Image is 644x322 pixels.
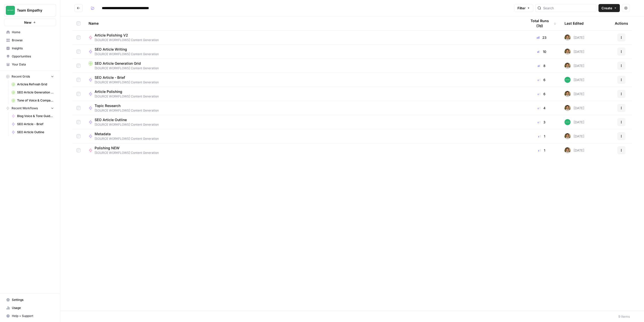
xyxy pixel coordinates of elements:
[95,136,159,141] span: [SOURCE WORKFLOWS] Content Generation
[74,4,83,12] button: Go back
[4,304,56,312] a: Usage
[12,30,54,34] span: Home
[4,60,56,68] a: Your Data
[4,73,56,80] button: Recent Grids
[4,52,56,60] a: Opportunities
[4,44,56,52] a: Insights
[95,131,155,136] span: Metadata
[565,133,571,139] img: 9peqd3ak2lieyojmlm10uxo82l57
[89,89,519,99] a: Article Polishing[SOURCE WORKFLOWS] Content Generation
[565,105,584,111] div: [DATE]
[527,105,556,111] div: 4
[565,49,571,55] img: 9peqd3ak2lieyojmlm10uxo82l57
[527,134,556,139] div: 1
[565,105,571,111] img: 9peqd3ak2lieyojmlm10uxo82l57
[517,6,526,11] span: Filter
[9,120,56,128] a: SEO Article - Brief
[4,312,56,320] button: Help + Support
[4,28,56,36] a: Home
[9,96,56,104] a: Tone of Voice & Company Research
[565,91,571,97] img: 9peqd3ak2lieyojmlm10uxo82l57
[4,296,56,304] a: Settings
[12,62,54,67] span: Your Data
[9,112,56,120] a: Blog Voice & Tone Guidelines
[17,122,54,126] span: SEO Article - Brief
[89,75,519,85] a: SEO Article - Brief[SOURCE WORKFLOWS] Content Generation
[565,119,571,125] img: wwg0kvabo36enf59sssm51gfoc5r
[598,4,620,12] button: Create
[24,20,31,25] span: New
[89,33,519,42] a: Article Polishing V2[SOURCE WORKFLOWS] Content Generation
[9,80,56,88] a: Articles Refresh Grid
[12,46,54,51] span: Insights
[17,90,54,95] span: SEO Article Generation Grid - Smart Access
[12,38,54,43] span: Browse
[527,91,556,96] div: 6
[4,36,56,44] a: Browse
[565,34,571,41] img: 9peqd3ak2lieyojmlm10uxo82l57
[95,75,155,80] span: SEO Article - Brief
[565,34,584,41] div: [DATE]
[4,19,56,26] button: New
[601,6,612,11] span: Create
[527,63,556,68] div: 8
[565,16,584,30] div: Last Edited
[12,314,54,318] span: Help + Support
[95,33,155,38] span: Article Polishing V2
[89,61,519,70] a: SEO Article Generation Grid[SOURCE WORKFLOWS] Content Generation
[12,298,54,302] span: Settings
[95,61,141,66] span: SEO Article Generation Grid
[95,103,155,108] span: Topic Research
[565,133,584,139] div: [DATE]
[565,147,571,153] img: 9peqd3ak2lieyojmlm10uxo82l57
[615,16,628,30] div: Actions
[565,63,584,69] div: [DATE]
[565,49,584,55] div: [DATE]
[89,16,519,30] div: Name
[95,38,159,42] span: [SOURCE WORKFLOWS] Content Generation
[565,63,571,69] img: 9peqd3ak2lieyojmlm10uxo82l57
[527,148,556,153] div: 1
[4,104,56,112] button: Recent Workflows
[565,91,584,97] div: [DATE]
[565,77,571,83] img: wwg0kvabo36enf59sssm51gfoc5r
[4,4,56,17] button: Workspace: Team Empathy
[89,66,519,70] span: [SOURCE WORKFLOWS] Content Generation
[514,4,533,12] button: Filter
[95,94,159,99] span: [SOURCE WORKFLOWS] Content Generation
[89,47,519,56] a: SEO Article Writing[SOURCE WORKFLOWS] Content Generation
[618,314,630,319] div: 9 Items
[95,108,159,113] span: [SOURCE WORKFLOWS] Content Generation
[95,122,159,127] span: [SOURCE WORKFLOWS] Content Generation
[95,151,159,155] span: [SOURCE WORKFLOWS] Content Generation
[12,74,30,79] span: Recent Grids
[95,52,159,56] span: [SOURCE WORKFLOWS] Content Generation
[95,117,155,122] span: SEO Article Outline
[95,80,159,85] span: [SOURCE WORKFLOWS] Content Generation
[527,16,556,30] div: Total Runs (7d)
[89,103,519,113] a: Topic Research[SOURCE WORKFLOWS] Content Generation
[9,88,56,96] a: SEO Article Generation Grid - Smart Access
[12,306,54,310] span: Usage
[527,35,556,40] div: 23
[95,47,155,52] span: SEO Article Writing
[527,77,556,82] div: 6
[95,89,155,94] span: Article Polishing
[17,130,54,134] span: SEO Article Outline
[9,128,56,136] a: SEO Article Outline
[543,6,594,11] input: Search
[6,6,15,15] img: Team Empathy Logo
[527,49,556,54] div: 10
[89,146,519,155] a: Polishing NEW[SOURCE WORKFLOWS] Content Generation
[17,8,47,13] span: Team Empathy
[12,54,54,59] span: Opportunities
[17,82,54,87] span: Articles Refresh Grid
[565,77,584,83] div: [DATE]
[527,120,556,125] div: 3
[565,147,584,153] div: [DATE]
[17,114,54,118] span: Blog Voice & Tone Guidelines
[95,146,155,151] span: Polishing NEW
[565,119,584,125] div: [DATE]
[89,117,519,127] a: SEO Article Outline[SOURCE WORKFLOWS] Content Generation
[89,131,519,141] a: Metadata[SOURCE WORKFLOWS] Content Generation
